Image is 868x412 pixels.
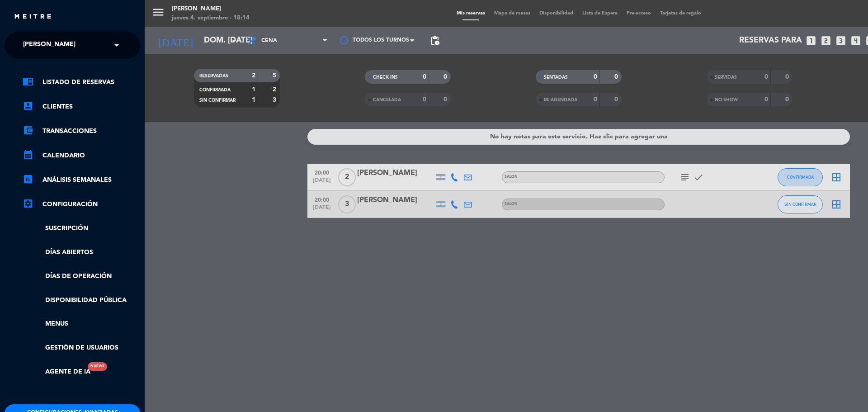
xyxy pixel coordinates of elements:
[23,126,140,137] a: account_balance_walletTransacciones
[23,125,33,136] i: account_balance_wallet
[23,149,33,160] i: calendar_month
[23,223,140,234] a: Suscripción
[23,150,140,161] a: calendar_monthCalendario
[23,77,140,88] a: chrome_reader_modeListado de Reservas
[23,247,140,258] a: Días abiertos
[23,271,140,282] a: Días de Operación
[23,367,90,377] a: Agente de IANuevo
[429,35,440,46] span: pending_actions
[23,343,140,353] a: Gestión de usuarios
[23,100,33,111] i: account_box
[23,199,140,210] a: Configuración
[23,36,75,55] span: [PERSON_NAME]
[23,101,140,112] a: account_boxClientes
[23,198,33,209] i: settings_applications
[23,174,33,185] i: assessment
[23,175,140,185] a: assessmentANÁLISIS SEMANALES
[14,14,52,20] img: MEITRE
[23,295,140,306] a: Disponibilidad pública
[88,362,107,371] div: Nuevo
[23,319,140,329] a: Menus
[23,76,33,87] i: chrome_reader_mode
